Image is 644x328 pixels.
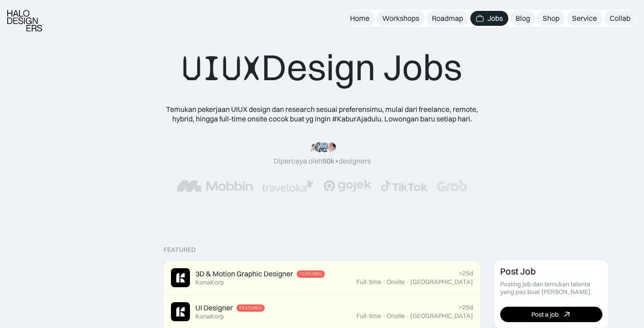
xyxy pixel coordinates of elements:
[500,280,602,296] div: Posting job dan temukan talenta yang pas buat [PERSON_NAME].
[510,11,535,26] a: Blog
[610,14,630,23] div: Collab
[488,14,503,23] div: Jobs
[531,311,559,318] div: Post a job
[171,268,190,287] img: Job Image
[195,303,233,313] div: UI Designer
[182,47,261,90] span: UIUX
[356,278,381,286] div: Full-time
[604,11,636,26] a: Collab
[195,269,293,279] div: 3D & Motion Graphic Designer
[406,278,409,286] div: ·
[459,304,473,311] div: >25d
[382,14,419,23] div: Workshops
[350,14,369,23] div: Home
[567,11,602,26] a: Service
[274,156,371,166] div: Dipercaya oleh designers
[500,307,602,322] a: Post a job
[537,11,565,26] a: Shop
[195,279,224,286] div: KonaKorp
[387,278,405,286] div: Onsite
[470,11,508,26] a: Jobs
[382,312,386,320] div: ·
[572,14,597,23] div: Service
[195,313,224,320] div: KonaKorp
[171,302,190,321] img: Job Image
[410,278,473,286] div: [GEOGRAPHIC_DATA]
[356,312,381,320] div: Full-time
[239,305,262,311] div: Featured
[426,11,469,26] a: Roadmap
[299,271,322,277] div: Featured
[164,246,196,254] div: Featured
[345,11,375,26] a: Home
[516,14,530,23] div: Blog
[410,312,473,320] div: [GEOGRAPHIC_DATA]
[164,261,480,295] a: Job Image3D & Motion Graphic DesignerFeaturedKonaKorp>25dFull-time·Onsite·[GEOGRAPHIC_DATA]
[322,156,339,165] span: 50k+
[406,312,409,320] div: ·
[382,278,386,286] div: ·
[500,266,536,277] div: Post Job
[543,14,559,23] div: Shop
[159,105,485,124] div: Temukan pekerjaan UIUX design dan research sesuai preferensimu, mulai dari freelance, remote, hyb...
[387,312,405,320] div: Onsite
[377,11,425,26] a: Workshops
[432,14,463,23] div: Roadmap
[182,45,462,90] div: Design Jobs
[459,270,473,277] div: >25d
